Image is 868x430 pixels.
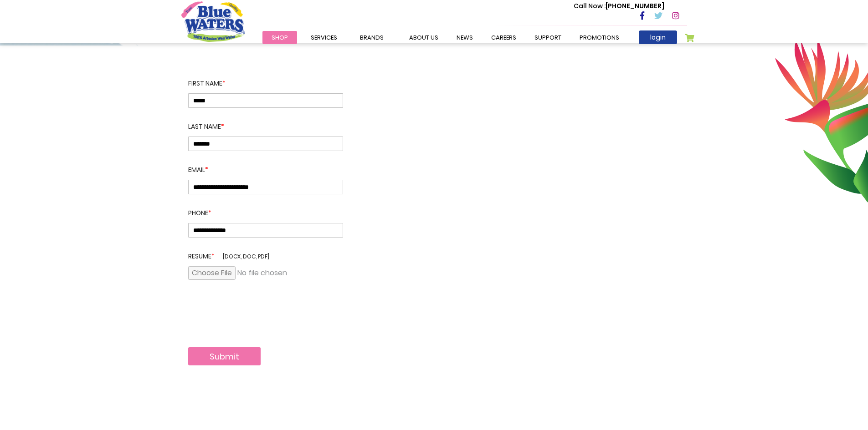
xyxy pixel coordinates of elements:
span: Call Now : [574,1,606,10]
a: support [525,31,570,44]
span: Services [311,33,337,42]
label: Phone [188,194,343,223]
p: [PHONE_NUMBER] [574,1,664,11]
a: News [447,31,482,44]
a: Promotions [570,31,628,44]
a: login [639,30,677,44]
label: Resume [188,238,343,266]
iframe: reCAPTCHA [188,307,327,343]
img: career-intro-leaves.png [775,38,868,202]
a: about us [400,31,447,44]
span: Brands [360,33,384,42]
span: [docx, doc, pdf] [223,253,269,260]
label: Last Name [188,108,343,137]
span: Shop [272,33,288,42]
label: First name [188,79,343,93]
button: Submit [188,347,261,365]
label: Email [188,151,343,180]
a: store logo [181,1,245,41]
a: careers [482,31,525,44]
